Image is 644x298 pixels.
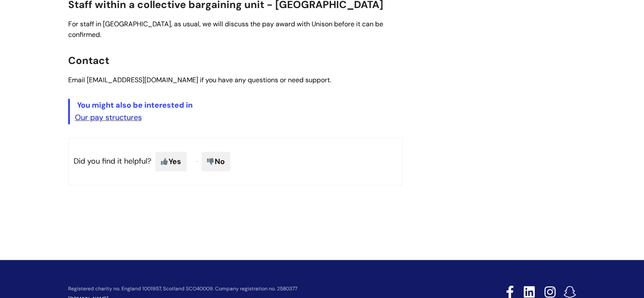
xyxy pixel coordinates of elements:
span: Contact [68,54,109,67]
span: For staff in [GEOGRAPHIC_DATA], as usual, we will discuss the pay award with Unison before it can... [68,19,383,39]
span: You might also be interested in [77,100,193,110]
p: Registered charity no. England 1001957, Scotland SCO40009. Company registration no. 2580377 [68,286,446,292]
span: Email [EMAIL_ADDRESS][DOMAIN_NAME] if you have any questions or need support. [68,75,331,84]
p: Did you find it helpful? [68,138,403,185]
span: Yes [155,152,187,171]
a: Our pay structures [75,112,142,123]
span: No [202,152,230,171]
